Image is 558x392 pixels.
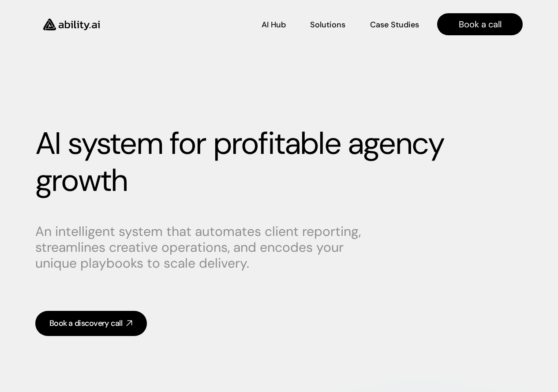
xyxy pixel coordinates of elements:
h1: AI system for profitable agency growth [35,125,523,199]
p: Case Studies [370,19,419,30]
a: Book a call [437,13,523,35]
p: Book a call [459,18,502,30]
div: Book a discovery call [49,318,122,329]
a: Solutions [310,17,345,32]
a: AI Hub [262,17,286,32]
p: Solutions [310,19,345,30]
a: Book a discovery call [35,311,147,336]
p: AI Hub [262,19,286,30]
p: An intelligent system that automates client reporting, streamlines creative operations, and encod... [35,224,371,271]
nav: Main navigation [112,13,523,35]
a: Case Studies [370,17,419,32]
h3: Ready-to-use in Slack [57,83,119,92]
